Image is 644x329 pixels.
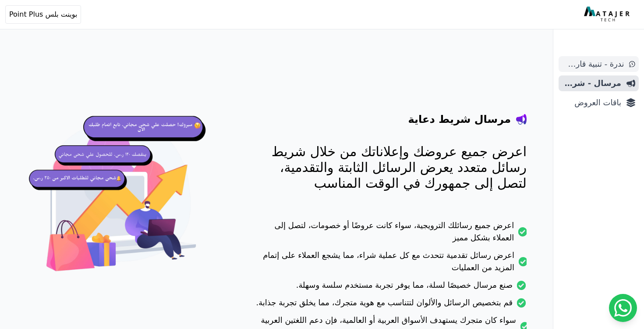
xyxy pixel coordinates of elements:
[251,219,527,249] li: اعرض جميع رسائلك الترويجية، سواء كانت عروضًا أو خصومات، لتصل إلى العملاء بشكل مميز
[251,249,527,279] li: اعرض رسائل تقدمية تتحدث مع كل عملية شراء، مما يشجع العملاء على إتمام المزيد من العمليات
[584,7,632,22] img: MatajerTech Logo
[5,5,81,24] button: بوينت بلس Point Plus
[9,9,77,20] span: بوينت بلس Point Plus
[251,279,527,297] li: صنع مرسال خصيصًا لسلة، مما يوفر تجربة مستخدم سلسة وسهلة.
[408,112,511,126] h4: مرسال شريط دعاية
[562,77,621,89] span: مرسال - شريط دعاية
[562,58,624,70] span: ندرة - تنبية قارب علي النفاذ
[251,144,527,191] p: اعرض جميع عروضك وإعلاناتك من خلال شريط رسائل متعدد يعرض الرسائل الثابتة والتقدمية، لتصل إلى جمهور...
[562,97,621,109] span: باقات العروض
[251,297,527,314] li: قم بتخصيص الرسائل والألوان لتتناسب مع هوية متجرك، مما يخلق تجربة جذابة.
[26,105,216,296] img: hero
